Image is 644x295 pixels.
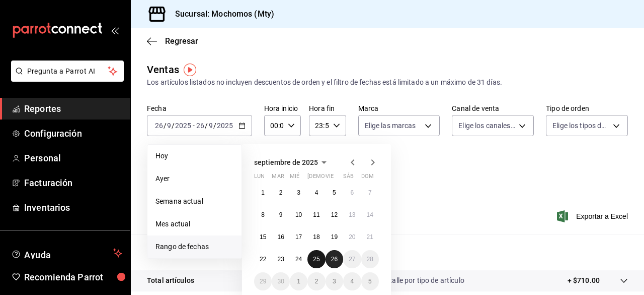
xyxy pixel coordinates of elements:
[367,211,373,218] abbr: 14 de septiembre de 2025
[349,211,355,218] abbr: 13 de septiembre de 2025
[272,228,289,246] button: 16 de septiembre de 2025
[295,211,302,218] abbr: 10 de septiembre de 2025
[164,122,167,130] span: /
[333,278,336,285] abbr: 3 de octubre de 2025
[315,278,318,285] abbr: 2 de octubre de 2025
[361,228,379,246] button: 21 de septiembre de 2025
[307,272,325,290] button: 2 de octubre de 2025
[279,189,283,196] abbr: 2 de septiembre de 2025
[367,256,373,263] abbr: 28 de septiembre de 2025
[155,242,233,252] span: Rango de fechas
[147,36,198,46] button: Regresar
[343,173,354,184] abbr: sábado
[175,122,192,130] input: ----
[216,122,233,130] input: ----
[326,206,343,224] button: 12 de septiembre de 2025
[24,127,122,140] span: Configuración
[290,250,307,268] button: 24 de septiembre de 2025
[196,122,205,130] input: --
[165,36,198,46] span: Regresar
[343,184,361,202] button: 6 de septiembre de 2025
[290,228,307,246] button: 17 de septiembre de 2025
[326,250,343,268] button: 26 de septiembre de 2025
[254,228,272,246] button: 15 de septiembre de 2025
[24,151,122,165] span: Personal
[24,247,109,259] span: Ayuda
[167,8,274,20] h3: Sucursal: Mochomos (Mty)
[307,173,367,184] abbr: jueves
[290,173,299,184] abbr: miércoles
[546,105,628,112] label: Tipo de orden
[264,105,301,112] label: Hora inicio
[368,189,372,196] abbr: 7 de septiembre de 2025
[11,61,124,82] button: Pregunta a Parrot AI
[295,233,302,241] abbr: 17 de septiembre de 2025
[279,211,283,218] abbr: 9 de septiembre de 2025
[260,278,266,285] abbr: 29 de septiembre de 2025
[552,121,609,131] span: Elige los tipos de orden
[277,256,284,263] abbr: 23 de septiembre de 2025
[254,250,272,268] button: 22 de septiembre de 2025
[213,122,216,130] span: /
[361,173,374,184] abbr: domingo
[358,105,440,112] label: Marca
[111,26,119,34] button: open_drawer_menu
[313,256,319,263] abbr: 25 de septiembre de 2025
[254,158,318,166] span: septiembre de 2025
[297,189,300,196] abbr: 3 de septiembre de 2025
[309,105,346,112] label: Hora fin
[343,228,361,246] button: 20 de septiembre de 2025
[295,256,302,263] abbr: 24 de septiembre de 2025
[155,219,233,229] span: Mes actual
[24,102,122,115] span: Reportes
[147,77,628,88] div: Los artículos listados no incluyen descuentos de orden y el filtro de fechas está limitado a un m...
[172,122,175,130] span: /
[254,272,272,290] button: 29 de septiembre de 2025
[343,272,361,290] button: 4 de octubre de 2025
[290,272,307,290] button: 1 de octubre de 2025
[331,211,338,218] abbr: 12 de septiembre de 2025
[307,184,325,202] button: 4 de septiembre de 2025
[343,250,361,268] button: 27 de septiembre de 2025
[24,201,122,214] span: Inventarios
[313,211,319,218] abbr: 11 de septiembre de 2025
[7,73,124,84] a: Pregunta a Parrot AI
[272,206,289,224] button: 9 de septiembre de 2025
[315,189,318,196] abbr: 4 de septiembre de 2025
[307,228,325,246] button: 18 de septiembre de 2025
[365,121,416,131] span: Elige las marcas
[307,206,325,224] button: 11 de septiembre de 2025
[349,256,355,263] abbr: 27 de septiembre de 2025
[27,66,108,77] span: Pregunta a Parrot AI
[290,206,307,224] button: 10 de septiembre de 2025
[333,189,336,196] abbr: 5 de septiembre de 2025
[261,189,265,196] abbr: 1 de septiembre de 2025
[343,206,361,224] button: 13 de septiembre de 2025
[272,184,289,202] button: 2 de septiembre de 2025
[326,173,334,184] abbr: viernes
[361,206,379,224] button: 14 de septiembre de 2025
[24,270,122,284] span: Recomienda Parrot
[260,256,266,263] abbr: 22 de septiembre de 2025
[272,250,289,268] button: 23 de septiembre de 2025
[24,176,122,190] span: Facturación
[559,210,628,222] button: Exportar a Excel
[272,272,289,290] button: 30 de septiembre de 2025
[147,275,194,286] p: Total artículos
[184,64,196,76] img: Tooltip marker
[155,173,233,184] span: Ayer
[361,184,379,202] button: 7 de septiembre de 2025
[193,122,195,130] span: -
[368,278,372,285] abbr: 5 de octubre de 2025
[155,151,233,161] span: Hoy
[277,278,284,285] abbr: 30 de septiembre de 2025
[458,121,515,131] span: Elige los canales de venta
[297,278,300,285] abbr: 1 de octubre de 2025
[313,233,319,241] abbr: 18 de septiembre de 2025
[254,173,265,184] abbr: lunes
[350,189,354,196] abbr: 6 de septiembre de 2025
[568,275,600,286] p: + $710.00
[452,105,534,112] label: Canal de venta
